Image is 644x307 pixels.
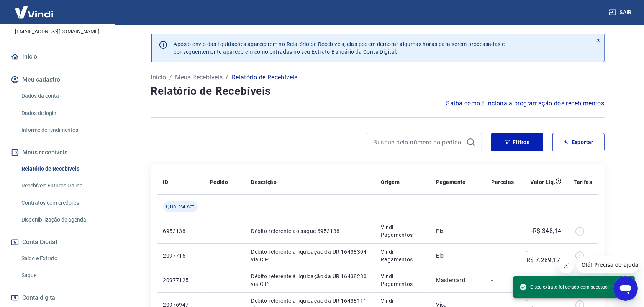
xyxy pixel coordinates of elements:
a: Relatório de Recebíveis [18,161,105,177]
p: Relatório de Recebíveis [232,73,298,82]
iframe: Mensagem da empresa [577,256,638,273]
button: Conta Digital [9,234,105,251]
a: Disponibilização de agenda [18,212,105,228]
p: Após o envio das liquidações aparecerem no Relatório de Recebíveis, elas podem demorar algumas ho... [174,40,505,56]
p: - [492,276,514,284]
p: Parcelas [492,178,514,186]
span: O seu extrato foi gerado com sucesso! [519,283,609,291]
p: Valor Líq. [531,178,556,186]
iframe: Fechar mensagem [559,258,574,273]
a: Dados da conta [18,88,105,104]
iframe: Botão para abrir a janela de mensagens [613,276,638,301]
p: Mastercard [436,276,479,284]
p: Descrição [251,178,277,186]
span: Olá! Precisa de ajuda? [5,5,64,11]
button: Meus recebíveis [9,144,105,161]
p: Pedido [210,178,228,186]
a: Dados de login [18,105,105,121]
p: Vindi Pagamentos [381,223,424,239]
button: Sair [607,5,635,20]
p: 20977125 [163,276,198,284]
a: Conta digital [9,289,105,306]
span: Conta digital [22,292,57,303]
p: / [226,73,228,82]
a: Início [9,48,105,65]
button: Meu cadastro [9,71,105,88]
p: [PERSON_NAME] [26,16,88,25]
input: Busque pelo número do pedido [374,136,463,148]
p: Vindi Pagamentos [381,273,424,288]
p: - [492,227,514,235]
p: [EMAIL_ADDRESS][DOMAIN_NAME] [15,28,100,36]
p: Débito referente à liquidação da UR 16438304 via CIP [251,248,369,263]
a: Recebíveis Futuros Online [18,178,105,194]
p: Pix [436,227,479,235]
img: Vindi [9,0,59,24]
h4: Relatório de Recebíveis [151,84,605,99]
a: Meus Recebíveis [175,73,223,82]
p: -R$ 7.289,17 [526,246,562,265]
p: / [169,73,172,82]
p: Origem [381,178,400,186]
button: Exportar [552,133,605,151]
p: Vindi Pagamentos [381,248,424,263]
a: Informe de rendimentos [18,122,105,138]
a: Saque [18,268,105,283]
p: Elo [436,252,479,259]
a: Saiba como funciona a programação dos recebimentos [446,99,605,108]
a: Início [151,73,166,82]
p: ID [163,178,169,186]
p: Pagamento [436,178,466,186]
p: 20977151 [163,252,198,259]
p: - [492,252,514,259]
span: Qua, 24 set [166,203,195,210]
p: -R$ 348,14 [531,227,562,236]
p: Débito referente ao saque 6953138 [251,227,369,235]
p: Débito referente à liquidação da UR 16438280 via CIP [251,273,369,288]
p: -R$ 8.512,05 [526,271,562,289]
button: Filtros [491,133,543,151]
a: Contratos com credores [18,195,105,211]
p: Tarifas [574,178,592,186]
a: Saldo e Extrato [18,251,105,266]
p: 6953138 [163,227,198,235]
